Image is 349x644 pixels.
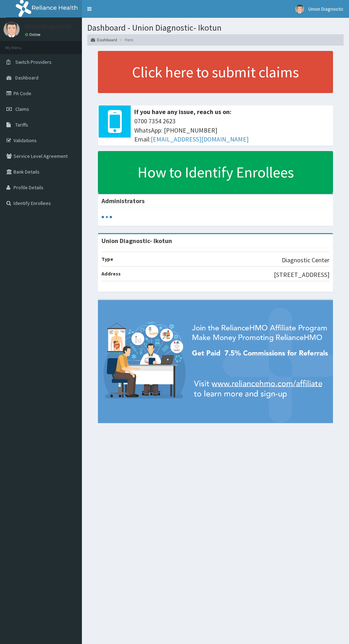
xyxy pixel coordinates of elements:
p: [STREET_ADDRESS] [274,270,329,279]
span: Union Diagnostic [308,6,344,12]
span: Dashboard [15,74,38,81]
span: Tariffs [15,122,28,128]
span: 0700 7354 2623 WhatsApp: [PHONE_NUMBER] Email: [134,117,329,144]
p: Union Diagnostic [25,23,72,30]
li: Here [118,37,133,43]
a: Online [25,32,42,37]
span: Claims [15,106,29,112]
img: User Image [4,21,20,37]
img: User Image [295,5,304,14]
b: Administrators [101,197,145,205]
b: If you have any issue, reach us on: [134,108,231,116]
b: Address [101,271,121,277]
p: Diagnostic Center [282,256,329,265]
h1: Dashboard - Union Diagnostic- Ikotun [87,23,344,32]
b: Type [101,256,113,262]
strong: Union Diagnostic- Ikotun [101,237,172,245]
a: [EMAIL_ADDRESS][DOMAIN_NAME] [151,135,249,143]
a: How to Identify Enrollees [98,151,333,193]
a: Dashboard [91,37,117,43]
span: Switch Providers [15,59,52,65]
img: provider-team-banner.png [98,300,333,423]
a: Click here to submit claims [98,51,333,93]
svg: audio-loading [101,212,112,222]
